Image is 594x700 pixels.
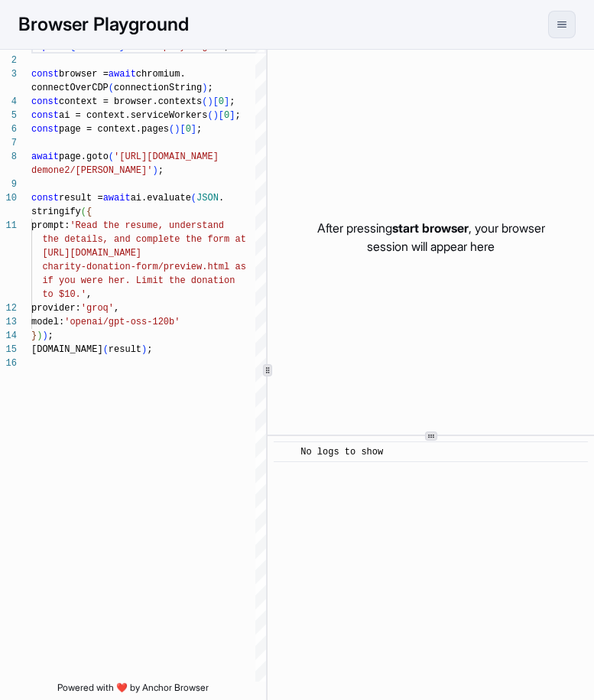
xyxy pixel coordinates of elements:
span: charity-donation-form/preview.html as [42,262,245,272]
span: . [219,193,224,203]
span: const [31,69,59,80]
span: ; [147,344,152,355]
span: } [31,330,37,341]
span: connectionString [114,83,202,93]
button: menu [548,11,576,38]
span: ai.evaluate [131,193,191,203]
span: , [86,289,92,300]
span: const [31,124,59,135]
span: ( [81,207,86,217]
span: ; [196,124,202,135]
span: 0 [224,110,229,121]
span: ; [48,330,54,341]
span: 'groq' [81,303,114,314]
span: prompt: [31,220,70,231]
span: chromium. [136,69,186,80]
span: if you were her. Limit the donation [42,275,235,286]
span: [ [213,96,219,107]
span: context = browser.contexts [59,96,202,107]
span: '[URL][DOMAIN_NAME] [114,151,219,162]
span: provider: [31,303,81,314]
span: ) [213,110,219,121]
span: ] [229,110,235,121]
span: demone2/[PERSON_NAME]' [31,165,152,176]
span: ] [224,96,229,107]
span: ( [103,344,109,355]
span: ( [191,193,196,203]
span: ( [109,83,114,93]
span: const [31,96,59,107]
span: { [86,207,92,217]
span: 'Read the resume, understand [70,220,224,231]
span: ( [109,151,114,162]
span: ; [207,83,213,93]
span: ) [202,83,207,93]
span: await [103,193,131,203]
p: After pressing , your browser session will appear here [317,219,545,256]
span: await [31,151,59,162]
span: 0 [219,96,224,107]
span: ) [207,96,213,107]
span: 'openai/gpt-oss-120b' [64,317,180,327]
span: browser = [59,69,109,80]
span: connectOverCDP [31,83,109,93]
span: to $10.' [42,289,86,300]
span: const [31,110,59,121]
span: [DOMAIN_NAME] [31,344,103,355]
span: page.goto [59,151,109,162]
span: Powered with ❤️ by Anchor Browser [57,682,209,700]
span: ( [169,124,174,135]
h1: Browser Playground [18,11,189,38]
span: ) [42,330,47,341]
span: ( [207,110,213,121]
span: ) [174,124,180,135]
span: ) [37,330,42,341]
span: , [114,303,119,314]
span: page = context.pages [59,124,169,135]
span: model: [31,317,64,327]
span: [URL][DOMAIN_NAME] [42,248,141,259]
span: ; [235,110,240,121]
span: [ [219,110,224,121]
span: stringify [31,207,81,217]
span: [ [180,124,185,135]
span: start browser [392,220,469,236]
span: 0 [186,124,191,135]
span: await [109,69,136,80]
span: ) [141,344,147,355]
span: ] [191,124,196,135]
span: result = [59,193,103,203]
span: No logs to show [300,447,383,457]
span: ​ [281,444,289,460]
span: ; [229,96,235,107]
span: const [31,193,59,203]
span: ( [202,96,207,107]
span: result [109,344,141,355]
span: ) [152,165,157,176]
span: ai = context.serviceWorkers [59,110,207,121]
span: the details, and complete the form at [42,234,245,245]
span: JSON [196,193,219,203]
span: ; [158,165,164,176]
